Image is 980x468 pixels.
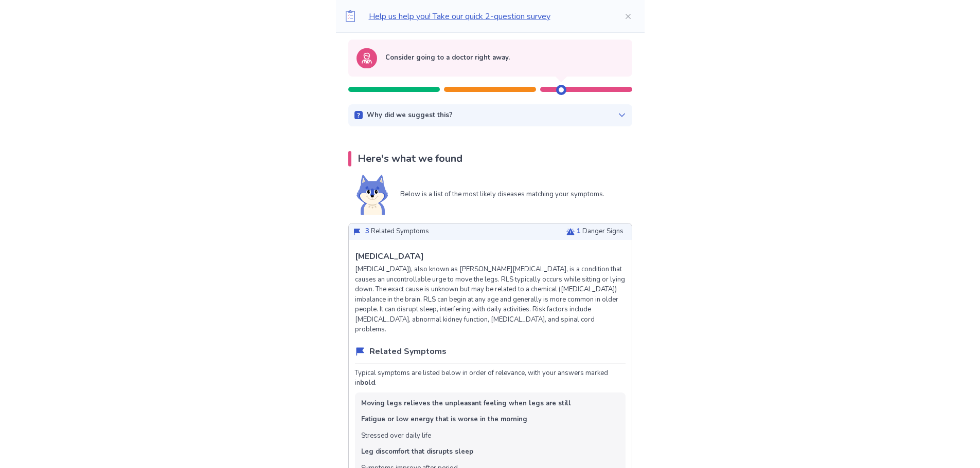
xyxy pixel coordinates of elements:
[365,227,429,237] p: Related Symptoms
[361,431,431,441] li: Stressed over daily life
[400,190,604,200] p: Below is a list of the most likely diseases matching your symptoms.
[361,447,473,457] li: Leg discomfort that disrupts sleep
[357,175,388,215] img: Shiba
[385,53,510,63] p: Consider going to a doctor right away.
[361,399,571,409] li: Moving legs relieves the unpleasant feeling when legs are still
[367,110,453,121] p: Why did we suggest this?
[369,10,608,23] p: Help us help you! Take our quick 2-question survey
[355,368,626,388] p: Typical symptoms are listed below in order of relevance, with your answers marked in .
[360,378,375,387] b: bold
[355,250,424,263] p: [MEDICAL_DATA]
[577,227,623,237] p: Danger Signs
[369,345,447,358] p: Related Symptoms
[577,227,581,236] span: 1
[358,151,462,166] p: Here's what we found
[355,265,626,335] p: [MEDICAL_DATA]), also known as [PERSON_NAME][MEDICAL_DATA], is a condition that causes an uncontr...
[361,415,527,425] li: Fatigue or low energy that is worse in the morning
[365,227,369,236] span: 3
